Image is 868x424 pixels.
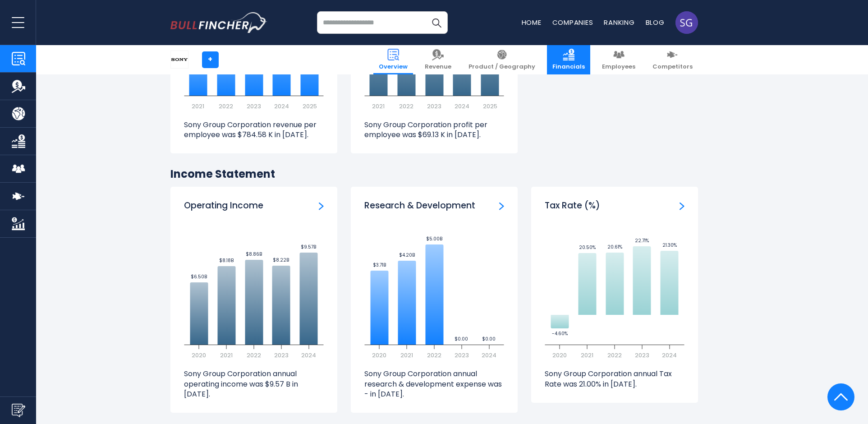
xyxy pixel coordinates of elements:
[220,351,233,359] text: 2021
[482,351,496,359] text: 2024
[319,200,324,210] a: Operating Income
[552,18,593,27] a: Companies
[171,51,188,68] img: SONY logo
[427,351,441,359] text: 2022
[604,18,634,27] a: Ranking
[399,252,414,258] text: $4.20B
[455,336,468,342] text: $0.00
[552,63,585,71] span: Financials
[463,45,541,74] a: Product / Geography
[302,102,317,111] text: 2025
[247,351,261,359] text: 2022
[191,273,207,280] text: $6.50B
[192,102,204,111] text: 2021
[246,251,262,258] text: $8.86B
[192,351,206,359] text: 2020
[607,244,622,250] text: 20.61%
[652,63,693,71] span: Competitors
[547,45,590,74] a: Financials
[247,102,261,111] text: 2023
[202,51,219,68] a: +
[170,12,267,33] img: bullfincher logo
[607,351,622,359] text: 2022
[647,45,698,74] a: Competitors
[581,351,593,359] text: 2021
[468,63,535,71] span: Product / Geography
[552,330,568,337] text: -4.60%
[602,63,635,71] span: Employees
[372,351,386,359] text: 2020
[301,244,316,250] text: $9.57B
[219,257,234,264] text: $8.18B
[274,102,289,111] text: 2024
[482,336,496,342] text: $0.00
[634,351,649,359] text: 2023
[597,45,641,74] a: Employees
[364,369,504,399] p: Sony Group Corporation annual research & development expense was - in [DATE].
[426,235,442,242] text: $5.00B
[419,45,457,74] a: Revenue
[219,102,233,111] text: 2022
[427,102,441,111] text: 2023
[545,369,684,389] p: Sony Group Corporation annual Tax Rate was 21.00% in [DATE].
[499,200,504,210] a: Research & Development
[184,120,324,140] p: Sony Group Corporation revenue per employee was $784.58 K in [DATE].
[400,351,413,359] text: 2021
[455,102,469,111] text: 2024
[425,11,448,34] button: Search
[170,12,267,33] a: Go to homepage
[545,200,600,212] h3: Tax Rate (%)
[379,63,408,71] span: Overview
[662,242,676,249] text: 21.30%
[373,45,413,74] a: Overview
[184,200,263,212] h3: Operating Income
[399,102,413,111] text: 2022
[662,351,677,359] text: 2024
[522,18,542,27] a: Home
[273,257,289,263] text: $8.22B
[184,369,324,399] p: Sony Group Corporation annual operating income was $9.57 B in [DATE].
[425,63,451,71] span: Revenue
[579,244,596,251] text: 20.50%
[274,351,288,359] text: 2023
[170,167,698,181] h2: Income Statement
[372,102,385,111] text: 2021
[680,200,684,210] a: Tax Rate
[635,237,649,244] text: 22.71%
[301,351,316,359] text: 2024
[364,200,475,212] h3: Research & Development
[372,262,386,268] text: $3.71B
[552,351,567,359] text: 2020
[364,120,504,140] p: Sony Group Corporation profit per employee was $69.13 K in [DATE].
[454,351,468,359] text: 2023
[646,18,665,27] a: Blog
[482,102,497,111] text: 2025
